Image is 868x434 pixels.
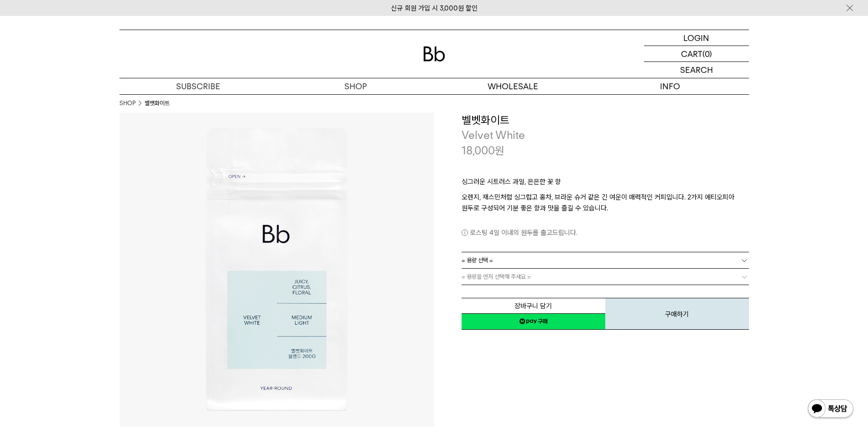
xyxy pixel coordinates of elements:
[462,298,605,314] button: 장바구니 담기
[277,78,434,94] a: SHOP
[681,46,702,61] p: CART
[644,30,749,46] a: LOGIN
[462,252,493,268] span: = 용량 선택 =
[462,192,749,214] p: 오렌지, 재스민처럼 싱그럽고 홍차, 브라운 슈거 같은 긴 여운이 매력적인 커피입니다. 2가지 에티오피아 원두로 구성되어 기분 좋은 향과 맛을 즐길 수 있습니다.
[495,144,504,157] span: 원
[702,46,712,61] p: (0)
[120,99,135,108] a: SHOP
[145,99,170,108] li: 벨벳화이트
[462,313,605,330] a: 새창
[120,78,277,94] a: SUBSCRIBE
[434,78,592,94] p: WHOLESALE
[605,298,749,330] button: 구매하기
[120,112,434,427] img: 벨벳화이트
[462,176,749,192] p: 싱그러운 시트러스 과일, 은은한 꽃 향
[680,62,713,78] p: SEARCH
[462,227,749,238] p: 로스팅 4일 이내의 원두를 출고드립니다.
[462,269,531,285] span: = 용량을 먼저 선택해 주세요 =
[423,46,445,61] img: 로고
[683,30,709,46] p: LOGIN
[644,46,749,62] a: CART (0)
[592,78,749,94] p: INFO
[462,143,504,158] p: 18,000
[391,4,478,12] a: 신규 회원 가입 시 3,000원 할인
[462,128,749,143] p: Velvet White
[462,112,749,128] h3: 벨벳화이트
[807,398,854,420] img: 카카오톡 채널 1:1 채팅 버튼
